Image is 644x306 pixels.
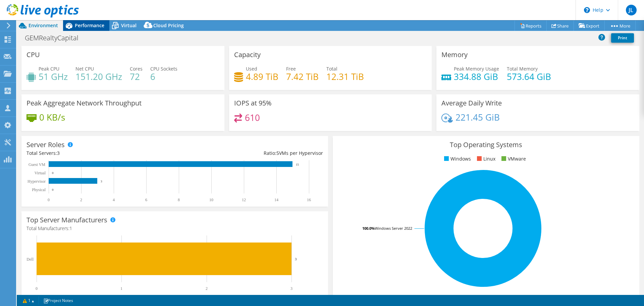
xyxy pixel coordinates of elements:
[75,65,94,72] span: Net CPU
[39,65,59,72] span: Peak CPU
[52,171,54,175] text: 0
[48,198,50,202] text: 0
[234,51,261,58] h3: Capacity
[276,150,279,156] span: 5
[441,99,502,107] h3: Average Daily Write
[274,198,278,202] text: 14
[75,22,104,29] span: Performance
[39,73,68,80] h4: 51 GHz
[242,198,246,202] text: 12
[29,22,58,29] span: Environment
[442,155,471,163] li: Windows
[32,187,46,192] text: Physical
[286,73,319,80] h4: 7.42 TiB
[326,65,337,72] span: Total
[26,225,323,232] h4: Total Manufacturers:
[121,22,137,29] span: Virtual
[455,114,500,121] h4: 221.45 GiB
[296,163,299,166] text: 15
[39,296,78,305] a: Project Notes
[546,20,574,31] a: Share
[507,73,551,80] h4: 573.64 GiB
[234,99,272,107] h3: IOPS at 95%
[39,114,65,121] h4: 0 KB/s
[80,198,82,202] text: 2
[28,179,46,184] text: Hypervisor
[153,22,184,29] span: Cloud Pricing
[500,155,526,163] li: VMware
[362,226,375,231] tspan: 100.0%
[290,286,292,291] text: 3
[515,20,547,31] a: Reports
[338,141,634,148] h3: Top Operating Systems
[26,149,175,157] div: Total Servers:
[206,286,208,291] text: 2
[26,141,65,148] h3: Server Roles
[454,65,499,72] span: Peak Memory Usage
[26,216,107,224] h3: Top Server Manufacturers
[584,7,590,13] svg: \n
[150,65,177,72] span: CPU Sockets
[26,51,40,58] h3: CPU
[441,51,468,58] h3: Memory
[145,198,147,202] text: 6
[150,73,177,80] h4: 6
[246,73,278,80] h4: 4.89 TiB
[75,73,122,80] h4: 151.20 GHz
[18,296,39,305] a: 1
[178,198,180,202] text: 8
[35,171,46,175] text: Virtual
[29,162,45,167] text: Guest VM
[130,65,143,72] span: Cores
[57,150,60,156] span: 3
[101,180,102,183] text: 3
[507,65,538,72] span: Total Memory
[375,226,412,231] tspan: Windows Server 2022
[52,188,54,191] text: 0
[120,286,122,291] text: 1
[175,149,323,157] div: Ratio: VMs per Hypervisor
[26,257,34,262] text: Dell
[626,5,637,15] span: JL
[26,99,142,107] h3: Peak Aggregate Network Throughput
[307,198,311,202] text: 16
[246,65,257,72] span: Used
[286,65,296,72] span: Free
[209,198,213,202] text: 10
[326,73,364,80] h4: 12.31 TiB
[36,286,38,291] text: 0
[22,34,89,42] h1: GEMRealtyCapital
[69,225,72,231] span: 1
[130,73,143,80] h4: 72
[475,155,495,163] li: Linux
[604,20,636,31] a: More
[113,198,115,202] text: 4
[611,33,634,43] a: Print
[574,20,605,31] a: Export
[245,114,260,121] h4: 610
[454,73,499,80] h4: 334.88 GiB
[295,257,297,261] text: 3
